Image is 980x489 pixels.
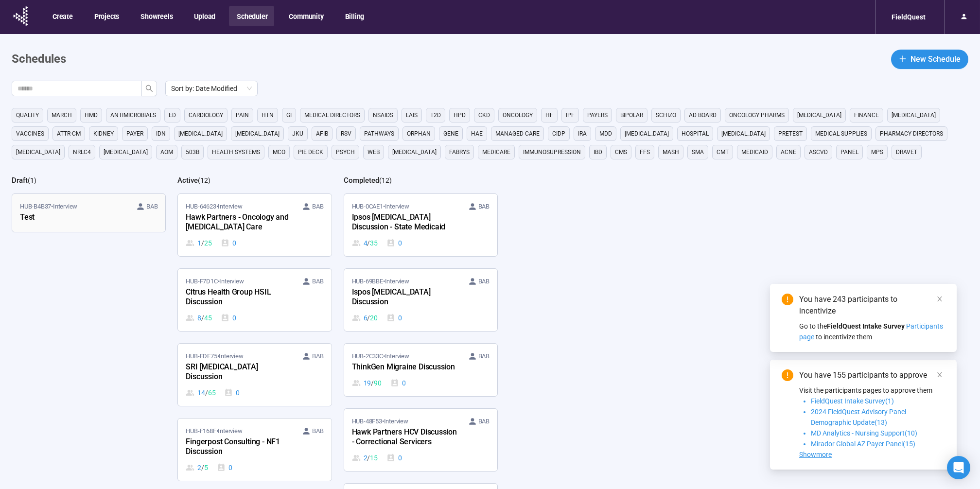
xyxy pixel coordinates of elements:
span: CMS [615,147,627,157]
span: [MEDICAL_DATA] [235,129,280,139]
a: HUB-EDF75•Interview BABSRI [MEDICAL_DATA] Discussion14 / 650 [178,344,331,406]
span: dravet [896,147,917,157]
span: Ad Board [689,110,717,120]
span: MDD [599,129,612,139]
div: Fingerpost Consulting - NF1 Discussion [186,436,293,458]
span: NSAIDS [373,110,393,120]
span: close [936,371,943,378]
a: HUB-0CAE1•Interview BABIpsos [MEDICAL_DATA] Discussion - State Medicaid4 / 350 [344,194,497,256]
span: BAB [312,277,323,286]
span: / [205,387,208,398]
span: medical supplies [815,129,867,139]
span: 25 [204,238,212,248]
div: 2 [186,462,208,473]
span: plus [899,55,907,63]
span: IBD [594,147,602,157]
div: Ipsos [MEDICAL_DATA] Discussion - State Medicaid [352,211,459,234]
span: Sort by: Date Modified [171,81,252,96]
span: JKU [292,129,303,139]
span: [MEDICAL_DATA] [797,110,841,120]
div: 0 [386,313,402,323]
span: BAB [146,202,157,211]
button: Showreels [133,6,179,26]
button: Billing [337,6,371,26]
span: MCO [273,147,285,157]
button: search [141,81,157,96]
div: Hawk Partners HCV Discussion - Correctional Servicers [352,426,459,449]
span: HUB-64623 • Interview [186,202,242,211]
span: 35 [370,238,378,248]
span: QUALITY [16,110,39,120]
span: PIE Deck [298,147,323,157]
span: HUB-0CAE1 • Interview [352,202,409,211]
h2: Completed [344,176,379,185]
a: HUB-48F53•Interview BABHawk Partners HCV Discussion - Correctional Servicers2 / 150 [344,409,497,471]
span: orphan [407,129,431,139]
span: / [367,238,370,248]
span: medicaid [741,147,768,157]
span: HUB-2C33C • Interview [352,351,409,361]
span: CIDP [552,129,565,139]
h2: Draft [12,176,28,185]
div: 4 [352,238,378,248]
div: 19 [352,378,382,388]
span: BAB [478,417,490,426]
span: acne [781,147,796,157]
span: [MEDICAL_DATA] [392,147,437,157]
span: LAIs [406,110,418,120]
span: search [145,85,153,92]
span: kidney [93,129,114,139]
span: 503B [186,147,199,157]
span: HUB-48F53 • Interview [352,417,408,426]
span: immunosupression [523,147,581,157]
div: 0 [386,238,402,248]
span: HUB-F168F • Interview [186,426,242,436]
h1: Schedules [12,50,66,69]
span: pharmacy directors [880,129,943,139]
span: Schizo [656,110,676,120]
span: CKD [478,110,490,120]
h2: Active [177,176,198,185]
span: PAIN [236,110,249,120]
span: AFIB [316,129,328,139]
span: WEB [367,147,380,157]
span: HUB-EDF75 • Interview [186,351,243,361]
span: 90 [374,378,382,388]
div: 0 [224,387,240,398]
span: 45 [204,313,212,323]
div: Test [20,211,127,224]
div: FieldQuest [886,8,931,26]
strong: FieldQuest Intake Survey [827,322,905,330]
span: HOSpital [682,129,709,139]
span: exclamation-circle [782,294,793,305]
span: HUB-B4B37 • Interview [20,202,77,211]
span: ED [169,110,176,120]
span: ( 12 ) [379,176,392,184]
span: ATTR-CM [57,129,81,139]
span: BAB [312,426,323,436]
span: MPS [871,147,883,157]
button: Community [281,6,330,26]
div: 1 [186,238,211,248]
span: [MEDICAL_DATA] [104,147,148,157]
div: 6 [352,313,378,323]
span: / [367,313,370,323]
span: 2024 FieldQuest Advisory Panel Demographic Update(13) [811,408,906,426]
span: / [367,453,370,463]
span: finance [854,110,879,120]
span: IPF [566,110,575,120]
button: Upload [186,6,222,26]
div: 0 [221,313,236,323]
span: HMD [85,110,98,120]
span: RSV [341,129,351,139]
span: 15 [370,453,378,463]
span: HUB-69BBE • Interview [352,277,409,286]
span: Payer [126,129,143,139]
span: [MEDICAL_DATA] [178,129,223,139]
span: [MEDICAL_DATA] [625,129,669,139]
span: IRA [578,129,587,139]
span: BAB [478,351,490,361]
span: / [201,238,204,248]
div: Citrus Health Group HSIL Discussion [186,286,293,309]
span: Oncology Pharms [729,110,785,120]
